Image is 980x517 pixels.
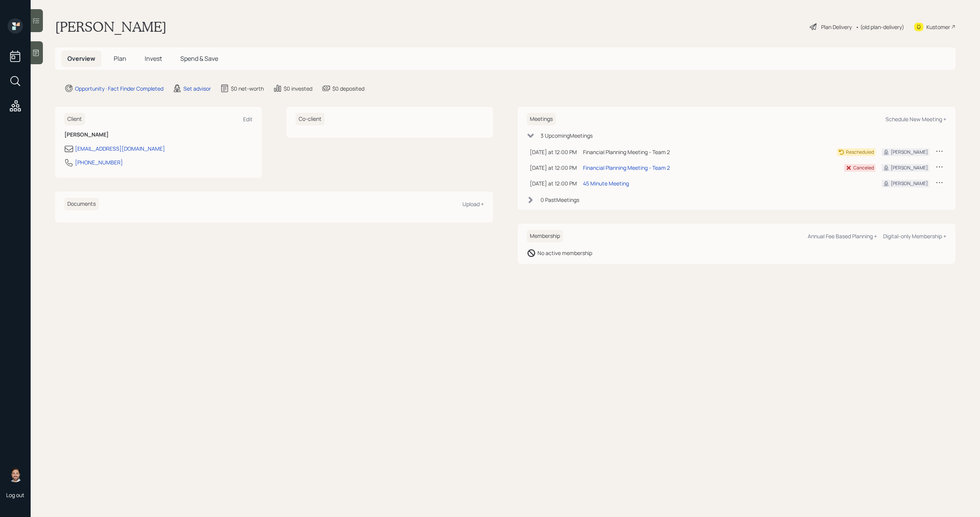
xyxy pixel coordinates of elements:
div: $0 deposited [332,85,364,93]
span: Overview [67,54,95,63]
div: [PERSON_NAME] [891,164,928,171]
div: Annual Fee Based Planning + [808,232,877,240]
div: Schedule New Meeting + [885,115,946,123]
div: 0 Past Meeting s [541,196,579,204]
div: Financial Planning Meeting - Team 2 [583,148,831,156]
div: Kustomer [926,23,950,31]
div: $0 invested [284,85,312,93]
div: [PERSON_NAME] [891,180,928,187]
div: Plan Delivery [821,23,852,31]
div: [PERSON_NAME] [891,149,928,156]
h6: Client [64,113,85,125]
div: [DATE] at 12:00 PM [530,164,577,172]
div: 3 Upcoming Meeting s [541,132,593,140]
h6: Co-client [296,113,325,125]
div: [EMAIL_ADDRESS][DOMAIN_NAME] [75,145,165,153]
div: Digital-only Membership + [883,232,946,240]
span: Invest [145,54,162,63]
div: [DATE] at 12:00 PM [530,179,577,187]
div: Set advisor [183,85,211,93]
div: Rescheduled [846,149,874,156]
h6: [PERSON_NAME] [64,132,253,138]
h6: Membership [527,230,563,242]
div: No active membership [537,249,592,257]
h6: Documents [64,198,99,210]
div: $0 net-worth [231,85,264,93]
div: Canceled [853,164,874,171]
div: Edit [243,115,253,123]
img: michael-russo-headshot.png [8,467,23,482]
div: [DATE] at 12:00 PM [530,148,577,156]
h6: Meetings [527,113,556,125]
div: Financial Planning Meeting - Team 2 [583,164,670,172]
div: • (old plan-delivery) [856,23,904,31]
h1: [PERSON_NAME] [55,18,167,35]
span: Spend & Save [180,54,218,63]
div: [PHONE_NUMBER] [75,158,123,166]
div: Opportunity · Fact Finder Completed [75,85,163,93]
span: Plan [114,54,126,63]
div: Log out [6,491,24,499]
div: 45 Minute Meeting [583,179,629,187]
div: Upload + [462,200,484,208]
